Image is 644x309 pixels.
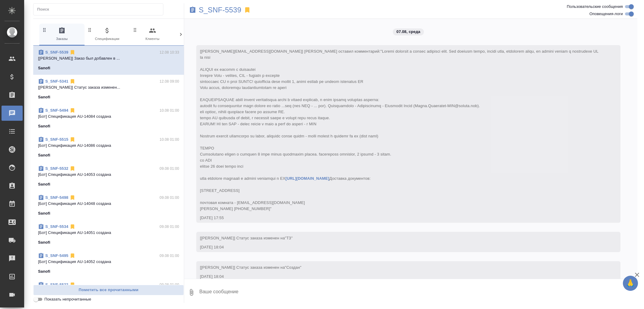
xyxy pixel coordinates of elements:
svg: Зажми и перетащи, чтобы поменять порядок вкладок [178,27,183,33]
svg: Отписаться [69,166,75,172]
span: 🙏 [625,277,636,290]
a: S_SNF-5494 [45,108,68,113]
p: [Бот] Спецификация AU-14084 создана [38,113,179,120]
div: S_SNF-553912.08 10:33[[PERSON_NAME]] Заказ был добавлен в ...Sanofi [33,46,184,75]
span: "ТЗ" [285,236,293,240]
span: [[PERSON_NAME]] Статус заказа изменен на [200,265,301,270]
a: S_SNF-5495 [45,253,68,258]
svg: Зажми и перетащи, чтобы поменять порядок вкладок [42,27,47,33]
button: Пометить все прочитанными [33,285,184,295]
span: [[PERSON_NAME]] Статус заказа изменен на [200,236,293,240]
p: [Бот] Спецификация AU-14051 создана [38,230,179,236]
span: Спецификации [87,27,127,42]
p: 07.08, среда [396,29,420,35]
svg: Отписаться [69,253,75,259]
p: [Бот] Спецификация AU-14053 создана [38,172,179,178]
div: [DATE] 17:55 [200,215,599,221]
p: [Бот] Спецификация AU-14086 создана [38,143,179,149]
div: S_SNF-549509.08 01:00[Бот] Спецификация AU-14052 созданаSanofi [33,249,184,278]
a: S_SNF-5534 [45,224,68,229]
p: [[PERSON_NAME]] Статус заказа изменен... [38,84,179,90]
p: Sanofi [38,152,50,158]
svg: Отписаться [69,78,75,84]
p: 12.08 10:33 [160,49,179,55]
svg: Отписаться [69,49,75,55]
div: [DATE] 18:04 [200,244,599,250]
div: S_SNF-551510.08 01:00[Бот] Спецификация AU-14086 созданаSanofi [33,133,184,162]
span: "Loremi dolorsit a consec adipisci elit. Sed doeiusm tempo, incidi utla, etdolorem aliqu, en admi... [200,49,599,211]
span: Входящие [178,27,218,42]
svg: Отписаться [69,224,75,230]
p: 12.08 09:00 [160,78,179,84]
svg: Отписаться [69,195,75,201]
input: Поиск [37,5,163,14]
div: [DATE] 18:04 [200,274,599,280]
p: 09.08 01:00 [160,195,179,201]
span: "Создан" [285,265,302,270]
div: S_SNF-553209.08 01:00[Бот] Спецификация AU-14053 созданаSanofi [33,162,184,191]
p: Sanofi [38,210,50,216]
p: [[PERSON_NAME]] Заказ был добавлен в ... [38,55,179,61]
p: 09.08 01:00 [160,224,179,230]
div: S_SNF-549809.08 01:00[Бот] Спецификация AU-14048 созданаSanofi [33,191,184,220]
p: Sanofi [38,239,50,245]
p: [Бот] Спецификация AU-14048 создана [38,201,179,207]
div: S_SNF-553309.08 01:00[Бот] Спецификация AU-14050 созданаSanofi [33,278,184,307]
p: Sanofi [38,94,50,100]
a: S_SNF-5498 [45,195,68,200]
span: Заказы [42,27,82,42]
p: 09.08 01:00 [160,253,179,259]
a: [URL][DOMAIN_NAME] [285,176,329,181]
span: Оповещения-логи [589,11,623,17]
p: 10.08 01:00 [160,136,179,143]
svg: Отписаться [69,107,75,113]
p: Sanofi [38,65,50,71]
svg: Зажми и перетащи, чтобы поменять порядок вкладок [87,27,93,33]
span: Показать непрочитанные [44,296,91,302]
span: Пометить все прочитанными [37,287,181,294]
svg: Отписаться [69,282,75,288]
p: [Бот] Спецификация AU-14052 создана [38,259,179,265]
a: S_SNF-5515 [45,137,68,142]
a: S_SNF-5539 [45,50,68,54]
a: S_SNF-5533 [45,282,68,287]
div: S_SNF-534112.08 09:00[[PERSON_NAME]] Статус заказа изменен...Sanofi [33,75,184,104]
a: S_SNF-5532 [45,166,68,171]
span: Пользовательские сообщения [567,4,623,10]
p: Sanofi [38,268,50,274]
span: [[PERSON_NAME][EMAIL_ADDRESS][DOMAIN_NAME]] [PERSON_NAME] оставил комментарий: [200,49,599,211]
p: Sanofi [38,181,50,187]
svg: Зажми и перетащи, чтобы поменять порядок вкладок [132,27,138,33]
div: S_SNF-553409.08 01:00[Бот] Спецификация AU-14051 созданаSanofi [33,220,184,249]
span: Клиенты [132,27,173,42]
svg: Отписаться [69,136,75,143]
a: S_SNF-5341 [45,79,68,84]
a: S_SNF-5539 [199,7,241,13]
p: 10.08 01:00 [160,107,179,113]
p: 09.08 01:00 [160,166,179,172]
div: S_SNF-549410.08 01:00[Бот] Спецификация AU-14084 созданаSanofi [33,104,184,133]
p: 09.08 01:00 [160,282,179,288]
button: 🙏 [623,276,638,291]
p: Sanofi [38,123,50,129]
